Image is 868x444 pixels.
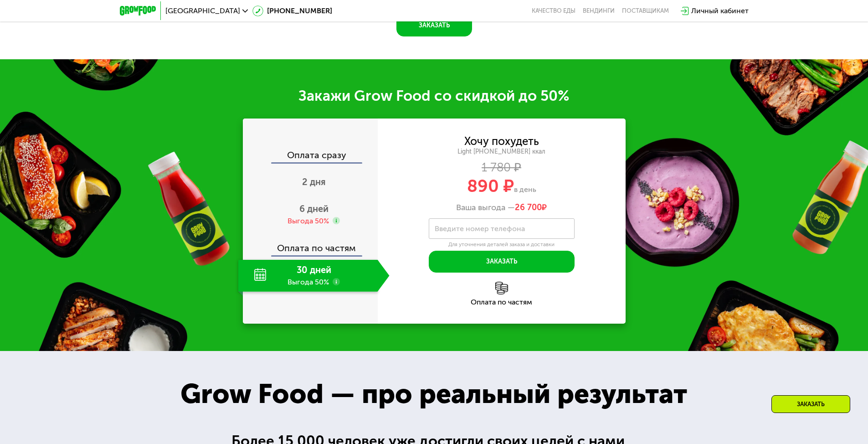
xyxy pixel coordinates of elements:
button: Заказать [396,15,472,36]
div: поставщикам [622,7,669,15]
div: Выгода 50% [288,216,329,226]
a: Вендинги [583,7,615,15]
a: Качество еды [532,7,575,15]
div: Заказать [771,395,850,413]
span: 26 700 [515,202,542,212]
div: Light [PHONE_NUMBER] ккал [378,148,626,156]
div: Grow Food — про реальный результат [160,373,707,414]
div: Личный кабинет [691,5,749,16]
span: ₽ [515,203,547,213]
span: [GEOGRAPHIC_DATA] [165,7,240,15]
div: Оплата по частям [378,299,626,306]
label: Введите номер телефона [435,226,525,231]
div: 1 780 ₽ [378,163,626,173]
span: 6 дней [299,203,329,214]
span: 890 ₽ [467,176,514,196]
div: Ваша выгода — [378,203,626,213]
a: [PHONE_NUMBER] [252,5,332,16]
span: в день [514,185,536,194]
button: Заказать [429,251,575,273]
img: l6xcnZfty9opOoJh.png [495,282,508,294]
div: Хочу похудеть [464,136,539,146]
div: Оплата по частям [244,234,378,255]
span: 2 дня [302,176,326,187]
div: Для уточнения деталей заказа и доставки [429,241,575,248]
div: Оплата сразу [244,150,378,162]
